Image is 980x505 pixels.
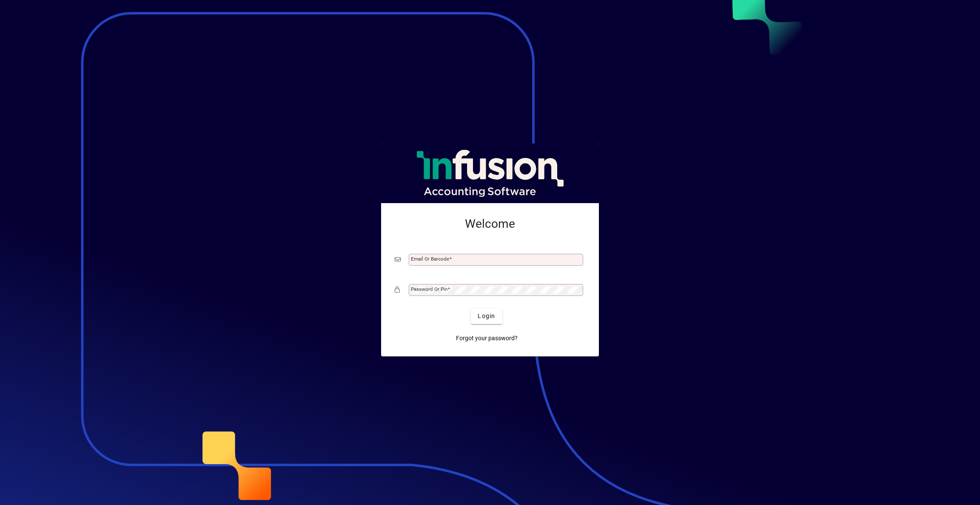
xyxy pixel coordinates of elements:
mat-label: Email or Barcode [411,256,449,262]
span: Forgot your password? [456,334,518,343]
h2: Welcome [395,217,585,231]
mat-label: Password or Pin [411,286,447,292]
span: Login [478,312,495,321]
button: Login [471,309,502,324]
a: Forgot your password? [453,331,521,346]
